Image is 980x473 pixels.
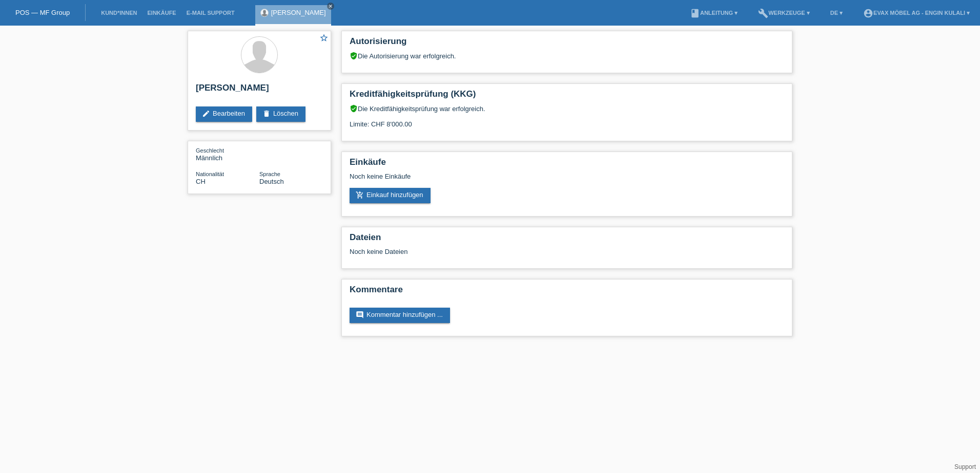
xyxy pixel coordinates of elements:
h2: Einkäufe [350,157,784,173]
div: Männlich [196,146,259,162]
span: Sprache [259,171,280,177]
i: close [328,4,333,9]
i: comment [356,311,364,319]
i: edit [202,110,210,118]
a: Kund*innen [96,10,142,16]
div: Die Kreditfähigkeitsprüfung war erfolgreich. Limite: CHF 8'000.00 [350,104,784,136]
i: book [690,8,700,18]
i: delete [262,110,271,118]
a: add_shopping_cartEinkauf hinzufügen [350,188,431,203]
i: verified_user [350,52,358,60]
a: [PERSON_NAME] [271,9,326,16]
a: POS — MF Group [15,9,70,16]
h2: [PERSON_NAME] [196,83,323,98]
span: Deutsch [259,178,284,185]
a: E-Mail Support [181,10,240,16]
i: add_shopping_cart [356,191,364,199]
a: Support [954,463,976,470]
span: Nationalität [196,171,224,177]
h2: Kommentare [350,285,784,300]
a: editBearbeiten [196,106,252,122]
div: Noch keine Einkäufe [350,173,784,188]
i: verified_user [350,104,358,113]
a: star_border [319,33,329,44]
a: account_circleEVAX Möbel AG - Engin Kulali ▾ [858,10,975,16]
h2: Autorisierung [350,36,784,52]
span: Geschlecht [196,147,224,154]
h2: Dateien [350,232,784,248]
a: buildWerkzeuge ▾ [753,10,815,16]
span: Schweiz [196,178,206,185]
a: deleteLöschen [256,106,305,122]
h2: Kreditfähigkeitsprüfung (KKG) [350,89,784,104]
a: Einkäufe [142,10,181,16]
i: build [758,8,768,18]
i: account_circle [863,8,873,18]
a: commentKommentar hinzufügen ... [350,308,450,323]
a: DE ▾ [825,10,848,16]
a: bookAnleitung ▾ [685,10,743,16]
div: Noch keine Dateien [350,248,663,255]
a: close [327,3,334,10]
i: star_border [319,33,329,42]
div: Die Autorisierung war erfolgreich. [350,52,784,60]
